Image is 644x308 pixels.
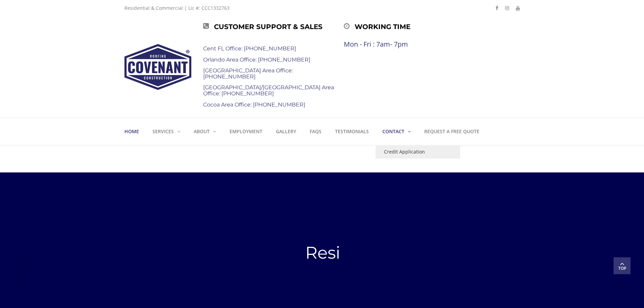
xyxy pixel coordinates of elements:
[310,128,321,135] strong: FAQs
[335,128,369,135] strong: Testimonials
[376,118,418,145] a: Contact
[328,118,376,145] a: Testimonials
[614,257,630,274] a: Top
[203,84,334,97] a: [GEOGRAPHIC_DATA]/[GEOGRAPHIC_DATA] Area Office: [PHONE_NUMBER]
[269,118,303,145] a: Gallery
[146,118,187,145] a: Services
[203,45,296,52] a: Cent FL Office: [PHONE_NUMBER]
[344,21,484,32] div: Working time
[187,118,223,145] a: About
[203,101,305,108] a: Cocoa Area Office: [PHONE_NUMBER]
[303,118,328,145] a: FAQs
[376,145,460,159] a: Credit Application
[424,128,479,135] strong: Request a Free Quote
[203,67,293,80] a: [GEOGRAPHIC_DATA] Area Office: [PHONE_NUMBER]
[223,118,269,145] a: Employment
[203,21,343,32] div: Customer Support & Sales
[124,44,191,90] img: Covenant Roofing and Construction, Inc.
[230,128,262,135] strong: Employment
[344,41,484,48] div: Mon - Fri : 7am- 7pm
[418,118,486,145] a: Request a Free Quote
[152,128,174,135] strong: Services
[124,219,149,227] rs-layer: Services
[194,128,210,135] strong: About
[124,118,146,145] a: Home
[203,56,310,63] a: Orlando Area Office: [PHONE_NUMBER]
[124,128,139,135] strong: Home
[382,128,404,135] strong: Contact
[305,244,522,262] rs-layer: Residential & Commercial
[614,265,630,272] span: Top
[276,128,296,135] strong: Gallery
